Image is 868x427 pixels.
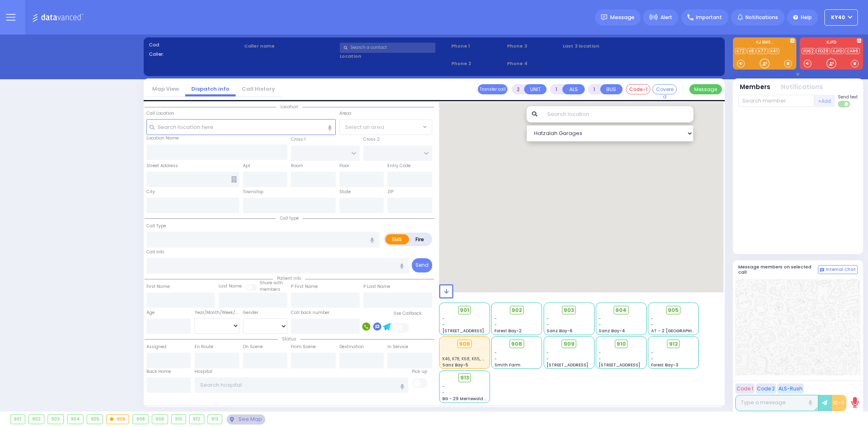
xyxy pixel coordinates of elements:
[838,100,851,108] label: Turn off text
[800,40,863,46] label: KJFD
[494,316,497,322] span: -
[32,12,86,22] img: Logo
[107,415,129,424] div: 906
[507,43,560,50] span: Phone 3
[801,14,812,21] span: Help
[146,344,166,350] label: Assigned
[345,123,384,131] span: Select an area
[195,377,408,393] input: Search hospital
[542,106,693,122] input: Search location
[219,283,242,290] label: Last Name
[363,283,390,290] label: P Last Name
[291,283,318,290] label: P First Name
[564,306,574,314] span: 903
[735,48,746,54] a: K72
[769,48,779,54] a: K41
[260,286,280,292] span: members
[442,316,445,322] span: -
[547,328,573,334] span: Sanz Bay-6
[599,362,640,368] span: [STREET_ADDRESS]
[172,415,186,424] div: 910
[243,344,263,350] label: On Scene
[601,14,607,20] img: message.svg
[451,60,504,67] span: Phone 2
[146,135,179,142] label: Location Name
[442,396,488,402] span: BG - 29 Merriewold S.
[146,309,155,316] label: Age
[48,415,63,424] div: 903
[244,43,337,50] label: Caller name
[547,322,549,328] span: -
[339,110,352,117] label: Areas
[617,340,626,348] span: 910
[626,84,650,94] button: Code-1
[442,383,445,390] span: -
[412,368,427,375] label: Pick up
[599,322,601,328] span: -
[149,41,242,48] label: Cad:
[195,344,213,350] label: En Route
[146,119,336,135] input: Search location here
[394,310,422,317] label: Use Callback
[11,415,25,424] div: 901
[291,344,316,350] label: From Scene
[208,415,222,424] div: 913
[547,356,549,362] span: -
[291,136,306,143] label: Cross 1
[651,356,654,362] span: -
[564,340,575,348] span: 909
[838,94,858,100] span: Send text
[278,336,300,342] span: Status
[146,85,185,93] a: Map View
[146,110,174,117] label: Call Location
[735,383,754,394] button: Code 1
[599,350,601,356] span: -
[387,189,394,195] label: ZIP
[845,48,860,54] a: CAR6
[387,344,408,350] label: In Service
[68,415,83,424] div: 904
[756,383,776,394] button: Code 2
[231,176,237,183] span: Other building occupants
[451,43,504,50] span: Phone 1
[651,350,654,356] span: -
[291,163,303,169] label: Room
[146,249,164,255] label: Call Info
[276,104,302,110] span: Location
[747,48,756,54] a: K6
[276,215,303,221] span: Call type
[494,362,520,368] span: Smith Farm
[243,163,250,169] label: Apt
[547,350,549,356] span: -
[562,84,585,94] button: ALS
[652,84,677,94] button: Covered
[511,340,522,348] span: 908
[599,328,625,334] span: Sanz Bay-4
[387,163,411,169] label: Entry Code
[668,306,679,314] span: 905
[831,14,845,21] span: KY40
[340,53,448,60] label: Location
[547,362,588,368] span: [STREET_ADDRESS]
[615,306,627,314] span: 904
[831,48,844,54] a: KJFD
[291,309,330,316] label: Call back number
[669,340,678,348] span: 912
[651,316,654,322] span: -
[599,316,601,322] span: -
[457,340,472,349] div: 906
[442,362,468,368] span: Sanz Bay-5
[494,322,497,328] span: -
[777,383,804,394] button: ALS-Rush
[651,322,654,328] span: -
[746,14,778,21] span: Notifications
[460,306,469,314] span: 901
[460,374,469,382] span: 913
[563,43,641,50] label: Last 3 location
[689,84,722,94] button: Message
[781,83,823,92] button: Notifications
[442,322,445,328] span: -
[385,234,409,244] label: EMS
[227,414,265,425] div: See map
[146,223,166,229] label: Call Type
